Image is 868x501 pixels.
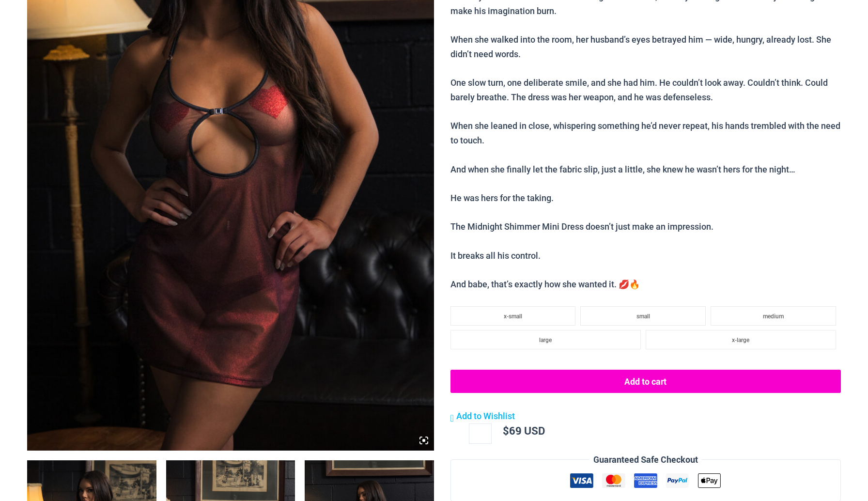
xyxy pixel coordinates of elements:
span: large [539,337,552,344]
a: Add to Wishlist [450,409,515,423]
span: small [636,313,650,320]
span: $ [503,423,509,438]
span: x-large [732,337,749,344]
li: large [450,330,641,349]
li: small [580,306,706,326]
bdi: 69 USD [503,423,545,438]
span: Add to Wishlist [456,411,515,421]
li: x-large [646,330,836,349]
input: Product quantity [469,423,492,444]
span: medium [763,313,784,320]
button: Add to cart [450,370,841,393]
legend: Guaranteed Safe Checkout [589,453,702,467]
li: x-small [450,306,576,326]
li: medium [711,306,836,326]
span: x-small [504,313,522,320]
